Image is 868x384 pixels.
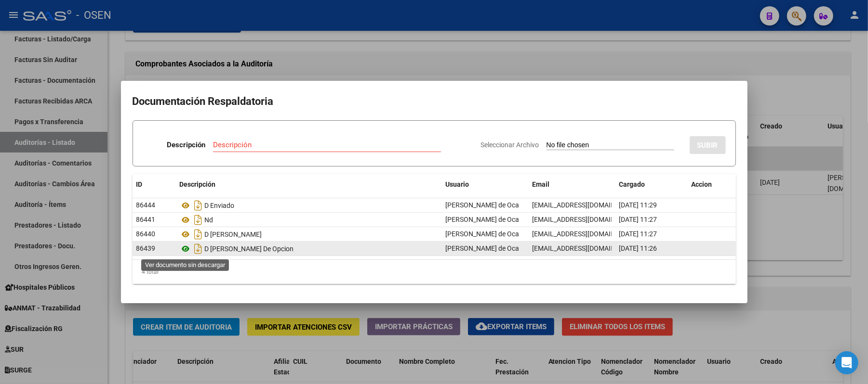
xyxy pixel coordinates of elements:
[619,201,657,209] span: [DATE] 11:29
[529,174,615,195] datatable-header-cell: Email
[619,180,645,188] span: Cargado
[133,174,176,195] datatable-header-cell: ID
[180,180,216,188] span: Descripción
[136,230,156,238] span: 86440
[533,201,640,209] span: [EMAIL_ADDRESS][DOMAIN_NAME]
[136,201,156,209] span: 86444
[446,201,520,209] span: [PERSON_NAME] de Oca
[446,244,520,252] span: [PERSON_NAME] de Oca
[180,241,438,256] div: D [PERSON_NAME] De Opcion
[136,244,156,252] span: 86439
[619,244,657,252] span: [DATE] 11:26
[446,216,520,223] span: [PERSON_NAME] de Oca
[192,212,205,228] i: Descargar documento
[133,260,736,284] div: 4 total
[136,180,143,188] span: ID
[446,230,520,238] span: [PERSON_NAME] de Oca
[176,174,442,195] datatable-header-cell: Descripción
[690,136,726,154] button: SUBIR
[619,230,657,238] span: [DATE] 11:27
[615,174,688,195] datatable-header-cell: Cargado
[192,198,205,213] i: Descargar documento
[692,180,712,188] span: Accion
[619,216,657,223] span: [DATE] 11:27
[446,180,469,188] span: Usuario
[192,241,205,256] i: Descargar documento
[533,216,640,223] span: [EMAIL_ADDRESS][DOMAIN_NAME]
[192,227,205,242] i: Descargar documento
[697,141,718,150] span: SUBIR
[481,141,539,149] span: Seleccionar Archivo
[442,174,529,195] datatable-header-cell: Usuario
[533,180,550,188] span: Email
[167,140,205,151] p: Descripción
[835,351,858,374] div: Open Intercom Messenger
[136,216,156,223] span: 86441
[180,227,438,242] div: D [PERSON_NAME]
[688,174,736,195] datatable-header-cell: Accion
[180,198,438,213] div: D Enviado
[533,230,640,238] span: [EMAIL_ADDRESS][DOMAIN_NAME]
[180,212,438,228] div: Nd
[133,92,736,111] h2: Documentación Respaldatoria
[533,244,640,252] span: [EMAIL_ADDRESS][DOMAIN_NAME]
